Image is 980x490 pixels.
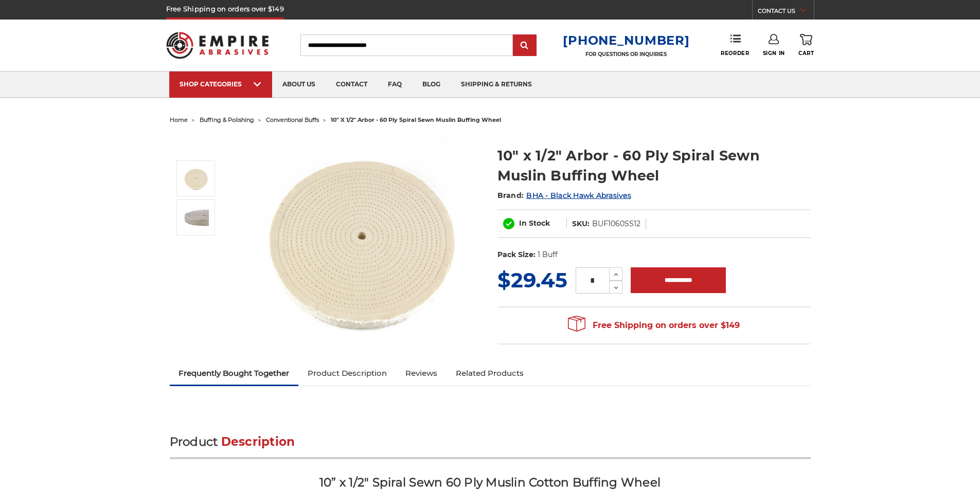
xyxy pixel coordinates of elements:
[592,219,640,229] dd: BUF1060SS12
[497,249,536,260] dt: Pack Size:
[514,35,535,56] input: Submit
[519,219,550,228] span: In Stock
[526,191,631,200] a: BHA - Black Hawk Abrasives
[798,50,814,57] span: Cart
[170,116,188,123] a: home
[221,434,295,449] span: Description
[326,71,378,98] a: contact
[298,362,396,385] a: Product Description
[447,362,533,385] a: Related Products
[180,80,262,88] div: SHOP CATEGORIES
[412,71,451,98] a: blog
[183,166,209,191] img: 10" x 1/2" Arbor - 60 Ply Spiral Sewn Muslin Buffing Wheel
[497,146,811,186] h1: 10" x 1/2" Arbor - 60 Ply Spiral Sewn Muslin Buffing Wheel
[166,25,269,65] img: Empire Abrasives
[572,219,590,229] dt: SKU:
[497,267,567,293] span: $29.45
[170,362,299,385] a: Frequently Bought Together
[170,434,218,449] span: Product
[451,71,542,98] a: shipping & returns
[563,51,689,58] p: FOR QUESTIONS OR INQUIRIES
[538,249,558,260] dd: 1 Buff
[721,50,749,57] span: Reorder
[331,116,501,123] span: 10" x 1/2" arbor - 60 ply spiral sewn muslin buffing wheel
[497,191,524,200] span: Brand:
[798,34,814,57] a: Cart
[563,33,689,48] a: [PHONE_NUMBER]
[568,315,740,336] span: Free Shipping on orders over $149
[396,362,447,385] a: Reviews
[763,50,785,57] span: Sign In
[200,116,254,123] a: buffing & polishing
[378,71,412,98] a: faq
[183,205,209,230] img: 10" x 1/2" Arbor - 60 Ply Spiral Sewn Muslin Buffing Wheel
[266,116,319,123] a: conventional buffs
[258,135,464,340] img: 10" x 1/2" Arbor - 60 Ply Spiral Sewn Muslin Buffing Wheel
[721,34,749,56] a: Reorder
[272,71,326,98] a: about us
[758,5,814,20] a: CONTACT US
